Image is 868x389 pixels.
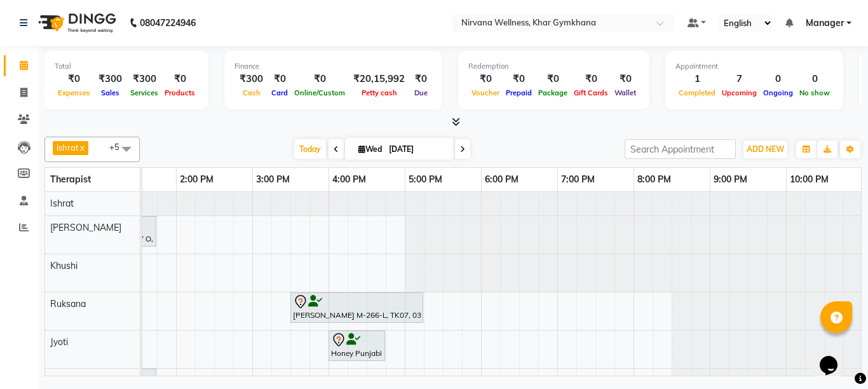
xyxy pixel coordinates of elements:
[127,88,161,97] span: Services
[50,260,78,271] span: Khushi
[611,88,639,97] span: Wallet
[385,140,449,159] input: 2025-09-03
[291,88,348,97] span: Online/Custom
[410,72,432,86] div: ₹0
[50,336,68,348] span: Jyoti
[55,61,198,72] div: Total
[348,72,410,86] div: ₹20,15,992
[675,88,719,97] span: Completed
[675,72,719,86] div: 1
[787,170,832,189] a: 10:00 PM
[55,88,93,97] span: Expenses
[611,72,639,86] div: ₹0
[796,88,833,97] span: No show
[634,170,674,189] a: 8:00 PM
[503,88,535,97] span: Prepaid
[50,174,91,185] span: Therapist
[411,88,431,97] span: Due
[161,88,198,97] span: Products
[675,61,833,72] div: Appointment
[292,294,422,321] div: [PERSON_NAME] M-266-L, TK07, 03:30 PM-05:15 PM, Swedish / Aroma / Deep tissue- 90 min
[405,170,445,189] a: 5:00 PM
[161,72,198,86] div: ₹0
[57,142,79,153] span: Ishrat
[98,88,123,97] span: Sales
[253,170,293,189] a: 3:00 PM
[79,142,85,153] a: x
[625,139,736,159] input: Search Appointment
[127,72,161,86] div: ₹300
[760,88,796,97] span: Ongoing
[571,88,611,97] span: Gift Cards
[50,374,121,386] span: [PERSON_NAME]
[177,170,217,189] a: 2:00 PM
[93,72,127,86] div: ₹300
[355,144,385,154] span: Wed
[50,222,121,233] span: [PERSON_NAME]
[140,5,196,41] b: 08047224946
[806,17,844,30] span: Manager
[710,170,750,189] a: 9:00 PM
[329,170,369,189] a: 4:00 PM
[535,88,571,97] span: Package
[291,72,348,86] div: ₹0
[109,142,129,152] span: +5
[294,139,326,159] span: Today
[240,88,264,97] span: Cash
[719,88,760,97] span: Upcoming
[32,5,119,41] img: logo
[50,298,86,310] span: Ruksana
[50,198,74,209] span: Ishrat
[358,88,400,97] span: Petty cash
[268,72,291,86] div: ₹0
[268,88,291,97] span: Card
[760,72,796,86] div: 0
[468,72,503,86] div: ₹0
[55,72,93,86] div: ₹0
[234,72,268,86] div: ₹300
[743,140,787,158] button: ADD NEW
[468,88,503,97] span: Voucher
[558,170,598,189] a: 7:00 PM
[482,170,522,189] a: 6:00 PM
[571,72,611,86] div: ₹0
[330,332,384,359] div: Honey Punjabi P-641-O, TK06, 04:00 PM-04:45 PM, Head Neck & Shoulder
[719,72,760,86] div: 7
[796,72,833,86] div: 0
[815,338,855,376] iframe: chat widget
[747,144,784,154] span: ADD NEW
[535,72,571,86] div: ₹0
[468,61,639,72] div: Redemption
[503,72,535,86] div: ₹0
[234,61,432,72] div: Finance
